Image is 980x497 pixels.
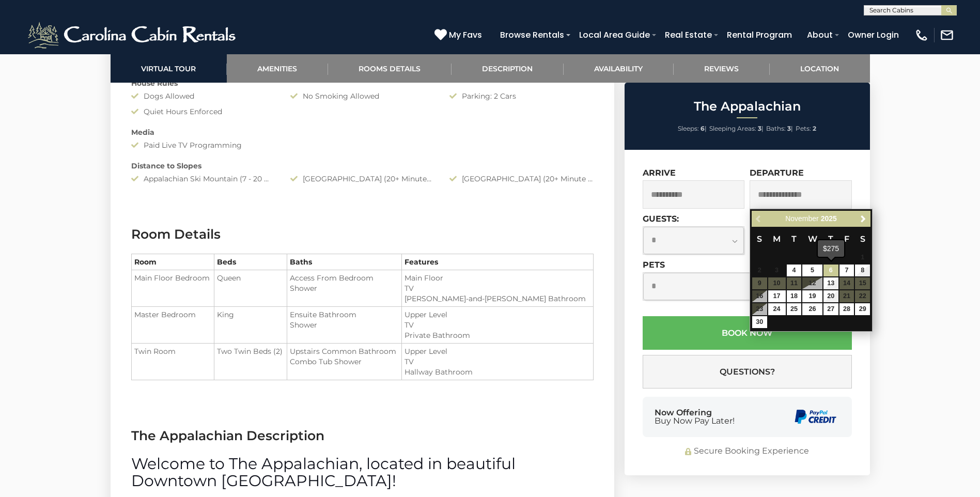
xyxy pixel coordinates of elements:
strong: 3 [758,125,761,132]
span: Friday [844,234,849,244]
span: Next [859,215,867,223]
a: About [802,26,838,44]
div: Now Offering [655,409,735,425]
a: Location [770,54,870,83]
td: Twin Room [131,344,214,380]
li: | [678,122,707,135]
li: [PERSON_NAME]-and-[PERSON_NAME] Bathroom [405,293,590,304]
th: Baths [287,254,402,270]
a: Reviews [674,54,770,83]
img: White-1-2.png [26,20,240,51]
h3: The Appalachian Description [131,427,594,445]
a: My Favs [434,28,485,42]
div: Distance to Slopes [123,161,601,171]
li: Hallway Bathroom [405,367,590,377]
a: 17 [768,290,786,302]
li: Ensuite Bathroom [290,309,399,320]
li: TV [405,283,590,293]
span: Wednesday [808,234,817,244]
a: 27 [823,303,838,315]
span: Queen [217,273,241,283]
li: Shower [290,283,399,293]
span: Two Twin Beds (2) [217,347,283,356]
button: Questions? [643,355,852,389]
li: Upper Level [405,309,590,320]
a: Real Estate [660,26,717,44]
div: House Rules [123,78,601,88]
a: Availability [564,54,674,83]
li: TV [405,320,590,330]
span: My Favs [449,28,482,41]
a: Local Area Guide [574,26,655,44]
a: Browse Rentals [495,26,569,44]
li: Shower [290,320,399,330]
a: Owner Login [843,26,904,44]
label: Arrive [643,168,676,178]
th: Beds [214,254,287,270]
li: | [766,122,793,135]
div: Dogs Allowed [123,91,283,101]
a: 29 [855,303,870,315]
a: 25 [787,303,802,315]
td: Main Floor Bedroom [131,270,214,307]
li: Combo Tub Shower [290,356,399,367]
span: Sunday [757,234,762,244]
h2: The Appalachian [627,100,867,113]
div: No Smoking Allowed [283,91,442,101]
span: Buy Now Pay Later! [655,417,735,425]
a: Amenities [227,54,328,83]
a: 19 [802,290,822,302]
div: Quiet Hours Enforced [123,106,283,117]
a: 20 [823,290,838,302]
a: Description [452,54,564,83]
td: Master Bedroom [131,307,214,344]
div: Paid Live TV Programming [123,140,283,150]
strong: 3 [787,125,791,132]
li: TV [405,356,590,367]
a: 28 [839,303,854,315]
span: King [217,310,234,319]
span: Baths: [766,125,786,132]
strong: 2 [813,125,816,132]
a: 7 [839,265,854,276]
li: Upstairs Common Bathroom [290,346,399,356]
li: Access From Bedroom [290,273,399,283]
button: Book Now [643,316,852,350]
li: Private Bathroom [405,330,590,340]
span: Welcome to The Appalachian, located in beautiful Downtown [GEOGRAPHIC_DATA]! [131,454,516,490]
a: 30 [752,316,767,328]
div: Appalachian Ski Mountain (7 - 20 Minute Drive) [123,174,283,184]
span: Thursday [828,234,833,244]
a: 18 [787,290,802,302]
li: Upper Level [405,346,590,356]
a: Rental Program [722,26,797,44]
span: 2 [752,265,767,276]
li: | [709,122,764,135]
th: Features [402,254,593,270]
span: Sleeping Areas: [709,125,756,132]
a: 5 [802,265,822,276]
a: 24 [768,303,786,315]
div: $275 [818,240,844,257]
div: Parking: 2 Cars [442,91,601,101]
th: Room [131,254,214,270]
label: Pets [643,260,665,270]
h3: Room Details [131,225,594,243]
label: Guests: [643,214,679,224]
span: Sleeps: [678,125,699,132]
span: November [785,214,819,223]
span: Tuesday [791,234,797,244]
a: 4 [787,265,802,276]
span: 1 [855,252,870,263]
a: Rooms Details [328,54,452,83]
span: 2025 [821,214,837,223]
a: 8 [855,265,870,276]
span: Saturday [860,234,865,244]
a: Virtual Tour [111,54,227,83]
label: Departure [750,168,804,178]
a: 13 [823,277,838,289]
img: phone-regular-white.png [914,28,929,42]
div: [GEOGRAPHIC_DATA] (20+ Minutes Drive) [283,174,442,184]
span: Monday [773,234,781,244]
strong: 6 [701,125,705,132]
